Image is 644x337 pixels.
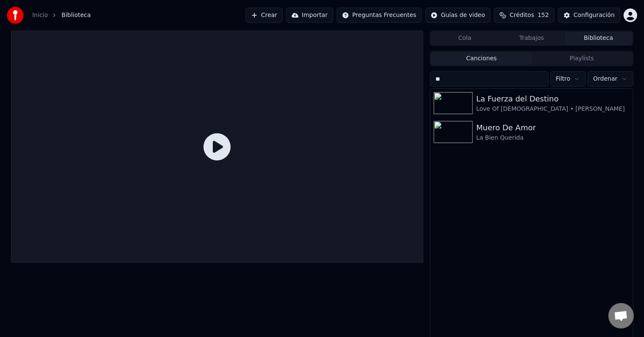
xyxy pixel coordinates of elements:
div: Muero De Amor [476,122,629,134]
div: Love Of [DEMOGRAPHIC_DATA] • [PERSON_NAME] [476,105,629,113]
span: Créditos [510,11,534,20]
a: Inicio [32,11,48,20]
img: youka [7,7,24,24]
button: Playlists [532,53,632,65]
button: Preguntas Frecuentes [337,8,422,23]
nav: breadcrumb [32,11,91,20]
span: Filtro [556,75,570,83]
button: Configuración [558,8,620,23]
div: Configuración [574,11,615,20]
span: Biblioteca [61,11,91,20]
button: Créditos152 [494,8,555,23]
button: Canciones [431,53,532,65]
button: Importar [286,8,333,23]
button: Crear [245,8,283,23]
button: Trabajos [498,32,565,45]
button: Guías de video [425,8,491,23]
span: Ordenar [593,75,617,83]
div: La Fuerza del Destino [476,93,629,105]
button: Cola [431,32,498,45]
button: Biblioteca [565,32,632,45]
div: La Bien Querida [476,134,629,142]
div: Chat abierto [608,303,634,329]
span: 152 [538,11,549,20]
